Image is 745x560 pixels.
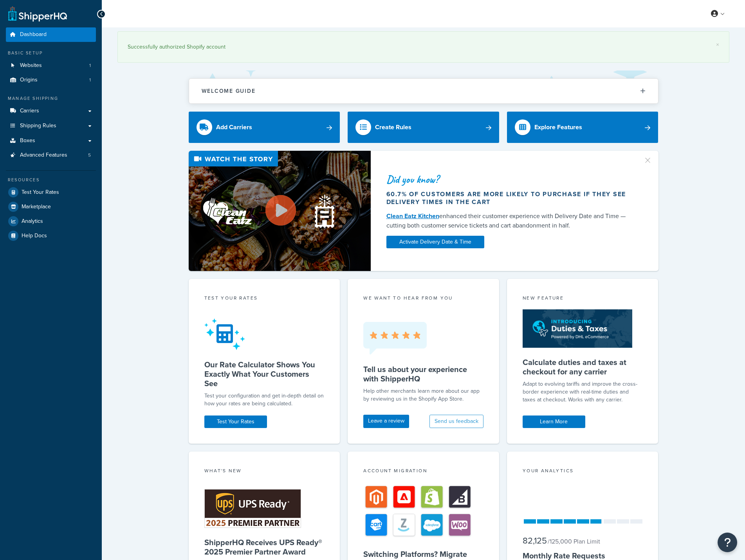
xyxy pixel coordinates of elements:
[386,190,634,206] div: 60.7% of customers are more likely to purchase if they see delivery times in the cart
[523,534,547,547] span: 82,125
[88,152,91,159] span: 5
[204,392,325,408] div: Test your configuration and get in-depth detail on how your rates are being calculated.
[128,42,719,52] div: Successfully authorized Shopify account
[6,73,96,87] li: Origins
[6,185,96,199] a: Test Your Rates
[348,112,499,143] a: Create Rules
[6,58,96,73] a: Websites1
[523,380,643,404] p: Adapt to evolving tariffs and improve the cross-border experience with real-time duties and taxes...
[20,137,35,144] span: Boxes
[22,204,51,210] span: Marketplace
[89,62,91,69] span: 1
[22,233,47,239] span: Help Docs
[216,122,252,133] div: Add Carriers
[6,73,96,87] a: Origins1
[386,174,634,185] div: Did you know?
[363,365,483,383] h5: Tell us about your experience with ShipperHQ
[523,415,585,428] a: Learn More
[507,112,658,143] a: Explore Features
[6,134,96,148] a: Boxes
[429,415,483,428] button: Send us feedback
[6,177,96,183] div: Resources
[20,123,56,129] span: Shipping Rules
[386,211,439,220] a: Clean Eatz Kitchen
[204,538,325,556] h5: ShipperHQ Receives UPS Ready® 2025 Premier Partner Award
[534,122,582,133] div: Explore Features
[363,415,409,428] a: Leave a review
[22,218,43,225] span: Analytics
[20,152,67,159] span: Advanced Features
[204,415,267,428] a: Test Your Rates
[6,200,96,214] a: Marketplace
[363,467,483,476] div: Account Migration
[6,50,96,56] div: Basic Setup
[716,42,719,48] a: ×
[6,214,96,228] a: Analytics
[6,27,96,42] a: Dashboard
[202,88,256,94] h2: Welcome Guide
[6,148,96,163] a: Advanced Features5
[22,189,59,196] span: Test Your Rates
[189,79,658,103] button: Welcome Guide
[204,467,325,476] div: What's New
[363,294,483,302] p: we want to hear from you
[6,58,96,73] li: Websites
[363,387,483,403] p: Help other merchants learn more about our app by reviewing us in the Shopify App Store.
[6,95,96,102] div: Manage Shipping
[523,467,643,476] div: Your Analytics
[386,236,484,248] a: Activate Delivery Date & Time
[20,31,47,38] span: Dashboard
[718,533,737,552] button: Open Resource Center
[6,229,96,243] a: Help Docs
[523,294,643,303] div: New Feature
[189,112,340,143] a: Add Carriers
[6,104,96,118] a: Carriers
[386,211,634,230] div: enhanced their customer experience with Delivery Date and Time — cutting both customer service ti...
[6,148,96,163] li: Advanced Features
[189,151,371,271] img: Video thumbnail
[20,62,42,69] span: Websites
[6,119,96,133] a: Shipping Rules
[20,77,38,83] span: Origins
[204,360,325,388] h5: Our Rate Calculator Shows You Exactly What Your Customers See
[89,77,91,83] span: 1
[523,358,643,376] h5: Calculate duties and taxes at checkout for any carrier
[548,537,600,546] small: / 125,000 Plan Limit
[20,108,39,114] span: Carriers
[204,294,325,303] div: Test your rates
[375,122,411,133] div: Create Rules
